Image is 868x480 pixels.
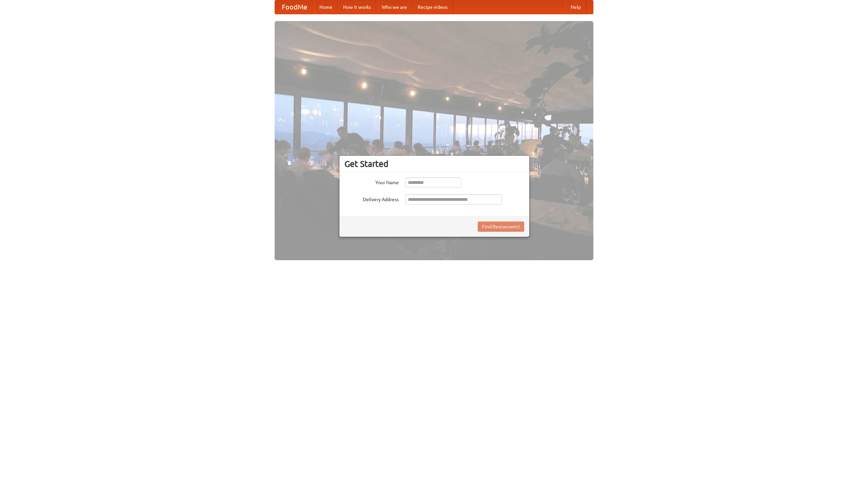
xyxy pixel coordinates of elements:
label: Your Name [344,177,399,186]
a: Who we are [376,0,412,14]
button: Find Restaurants! [478,222,524,232]
label: Delivery Address [344,194,399,203]
a: FoodMe [275,0,314,14]
a: Recipe videos [412,0,453,14]
a: Home [314,0,338,14]
a: How it works [338,0,376,14]
a: Help [565,0,586,14]
h3: Get Started [344,159,524,169]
